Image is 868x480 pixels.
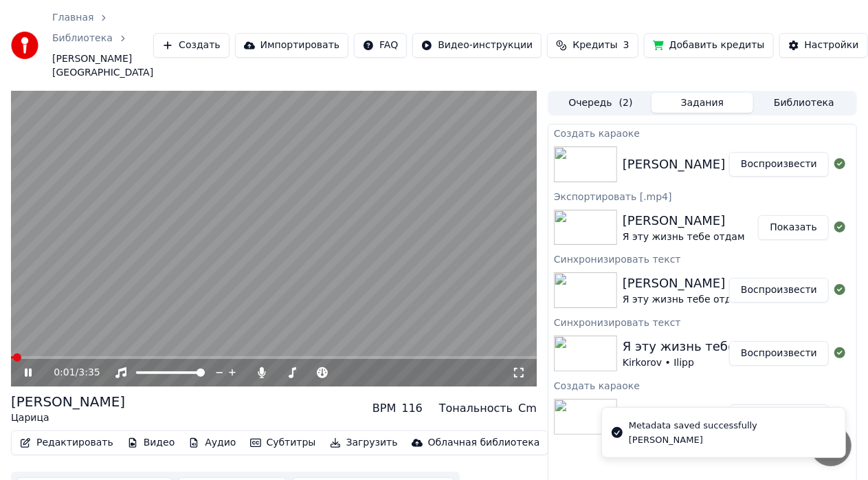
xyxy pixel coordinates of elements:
div: 116 [401,400,423,417]
span: ( 2 ) [619,96,633,110]
div: Царица [11,411,125,425]
div: / [54,366,87,380]
div: Синхронизировать текст [548,314,856,330]
button: Воспроизвести [729,152,829,177]
div: [PERSON_NAME] [623,211,745,230]
button: Воспроизвести [729,341,829,366]
span: Кредиты [572,39,617,52]
div: Я эту жизнь тебе отдам [623,230,745,244]
span: 3 [623,39,630,52]
div: Cm [518,400,537,417]
div: Создать караоке [548,124,856,141]
div: Настройки [805,39,859,52]
button: Показать [758,215,829,240]
div: Экспортировать [.mp4] [548,188,856,204]
button: Загрузить [324,433,403,452]
button: Воспроизвести [729,278,829,303]
div: Тональность [439,400,513,417]
button: FAQ [354,33,407,58]
a: Библиотека [52,32,113,45]
button: Импортировать [235,33,349,58]
button: Создать [153,33,229,58]
div: Metadata saved successfully [629,419,757,433]
div: Я эту жизнь тебе отдам [623,293,745,307]
div: Kirkorov • Ilipp [623,356,780,370]
div: [PERSON_NAME] [623,155,726,174]
button: Добавить кредиты [644,33,774,58]
div: Облачная библиотека [428,436,540,450]
div: Я эту жизнь тебе отдам [623,337,780,356]
button: Аудио [183,433,241,452]
button: Видео [122,433,181,452]
button: Задания [652,93,753,113]
a: Главная [52,11,93,25]
div: Синхронизировать текст [548,250,856,267]
button: Редактировать [14,433,119,452]
div: Создать караоке [548,377,856,393]
div: [PERSON_NAME] [11,392,125,411]
img: youka [11,32,38,59]
nav: breadcrumb [52,11,153,80]
span: 3:35 [78,366,100,380]
button: Настройки [779,33,868,58]
button: Видео-инструкции [412,33,542,58]
button: Субтитры [245,433,322,452]
div: [PERSON_NAME] [623,274,745,293]
span: 0:01 [54,366,75,380]
span: [PERSON_NAME][GEOGRAPHIC_DATA] [52,52,153,80]
div: [PERSON_NAME] [629,434,757,446]
div: BPM [372,400,396,417]
button: Кредиты3 [547,33,638,58]
button: Очередь [550,93,652,113]
button: Библиотека [753,93,855,113]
